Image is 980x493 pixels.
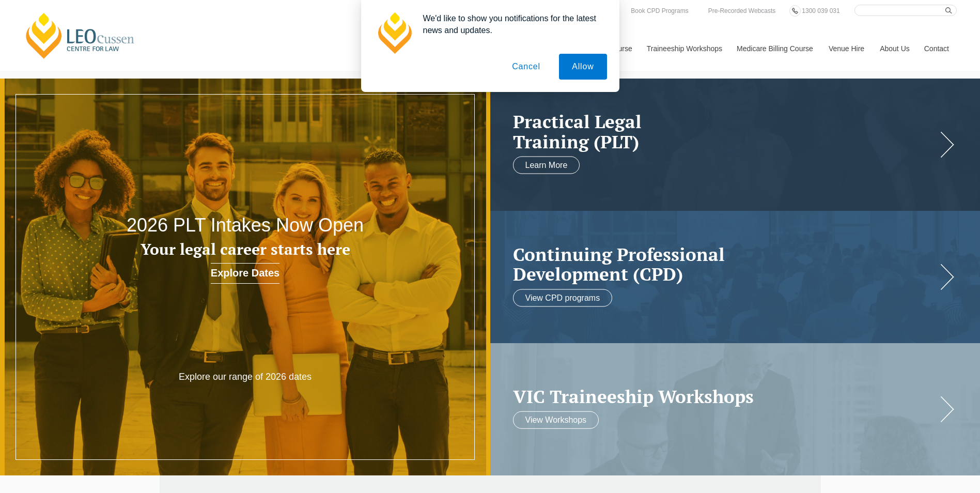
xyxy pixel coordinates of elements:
[98,215,392,236] h2: 2026 PLT Intakes Now Open
[513,386,937,406] a: VIC Traineeship Workshops
[559,54,606,80] button: Allow
[513,112,937,151] a: Practical LegalTraining (PLT)
[499,54,553,80] button: Cancel
[513,244,937,284] h2: Continuing Professional Development (CPD)
[211,263,279,284] a: Explore Dates
[513,411,599,429] a: View Workshops
[147,371,344,383] p: Explore our range of 2026 dates
[513,244,937,284] a: Continuing ProfessionalDevelopment (CPD)
[513,112,937,151] h2: Practical Legal Training (PLT)
[513,157,580,174] a: Learn More
[374,12,415,54] img: notification icon
[513,289,613,306] a: View CPD programs
[98,241,392,258] h3: Your legal career starts here
[415,12,607,36] div: We'd like to show you notifications for the latest news and updates.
